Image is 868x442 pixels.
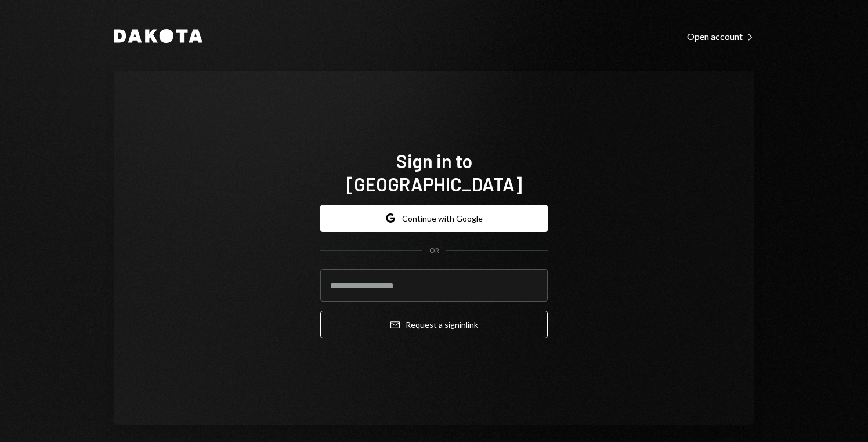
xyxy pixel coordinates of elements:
h1: Sign in to [GEOGRAPHIC_DATA] [320,149,548,195]
button: Request a signinlink [320,311,548,338]
div: OR [429,246,439,256]
a: Open account [687,30,754,42]
div: Open account [687,31,754,42]
button: Continue with Google [320,205,548,232]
